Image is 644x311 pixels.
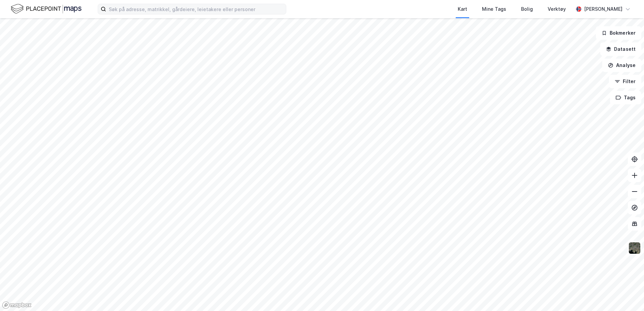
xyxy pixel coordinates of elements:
input: Søk på adresse, matrikkel, gårdeiere, leietakere eller personer [106,4,286,14]
img: logo.f888ab2527a4732fd821a326f86c7f29.svg [11,3,82,15]
div: Bolig [521,5,533,13]
div: [PERSON_NAME] [584,5,622,13]
iframe: Chat Widget [610,279,644,311]
div: Mine Tags [482,5,506,13]
div: Kontrollprogram for chat [610,279,644,311]
div: Kart [458,5,467,13]
div: Verktøy [548,5,566,13]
